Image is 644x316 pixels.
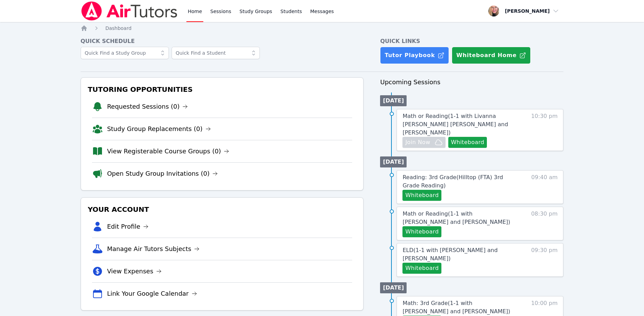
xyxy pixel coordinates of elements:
li: [DATE] [380,156,407,167]
a: View Expenses [107,266,162,276]
span: Math or Reading ( 1-1 with Livanna [PERSON_NAME] [PERSON_NAME] and [PERSON_NAME] ) [402,113,508,136]
button: Whiteboard [402,263,441,274]
h3: Upcoming Sessions [380,77,563,87]
a: Math or Reading(1-1 with [PERSON_NAME] and [PERSON_NAME]) [402,210,519,226]
a: View Registerable Course Groups (0) [107,146,229,156]
button: Whiteboard [402,226,441,237]
a: Requested Sessions (0) [107,102,188,111]
span: Math or Reading ( 1-1 with [PERSON_NAME] and [PERSON_NAME] ) [402,210,510,225]
span: 09:30 pm [531,246,558,274]
a: Study Group Replacements (0) [107,124,211,134]
a: Edit Profile [107,222,149,231]
span: 08:30 pm [531,210,558,237]
button: Whiteboard Home [452,47,531,64]
span: Messages [310,8,334,15]
a: Reading: 3rd Grade(Hilltop (FTA) 3rd Grade Reading) [402,173,519,190]
a: Manage Air Tutors Subjects [107,244,200,254]
span: Math: 3rd Grade ( 1-1 with [PERSON_NAME] and [PERSON_NAME] ) [402,300,510,315]
span: Join Now [405,138,430,146]
span: 09:40 am [531,173,558,201]
a: Math: 3rd Grade(1-1 with [PERSON_NAME] and [PERSON_NAME]) [402,299,519,316]
button: Join Now [402,137,445,148]
h4: Quick Schedule [81,37,364,45]
li: [DATE] [380,282,407,293]
img: Air Tutors [81,1,178,21]
nav: Breadcrumb [81,25,564,32]
a: Math or Reading(1-1 with Livanna [PERSON_NAME] [PERSON_NAME] and [PERSON_NAME]) [402,112,519,137]
span: Dashboard [105,25,132,31]
span: 10:30 pm [531,112,558,148]
li: [DATE] [380,95,407,106]
input: Quick Find a Student [172,47,260,59]
a: Link Your Google Calendar [107,289,197,298]
a: Open Study Group Invitations (0) [107,169,218,178]
a: Tutor Playbook [380,47,449,64]
h3: Your Account [86,203,358,216]
a: Dashboard [105,25,132,32]
h3: Tutoring Opportunities [86,83,358,96]
h4: Quick Links [380,37,563,45]
span: Reading: 3rd Grade ( Hilltop (FTA) 3rd Grade Reading ) [402,174,503,189]
input: Quick Find a Study Group [81,47,169,59]
span: ELD ( 1-1 with [PERSON_NAME] and [PERSON_NAME] ) [402,247,498,262]
a: ELD(1-1 with [PERSON_NAME] and [PERSON_NAME]) [402,246,519,263]
button: Whiteboard [448,137,487,148]
button: Whiteboard [402,190,441,201]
